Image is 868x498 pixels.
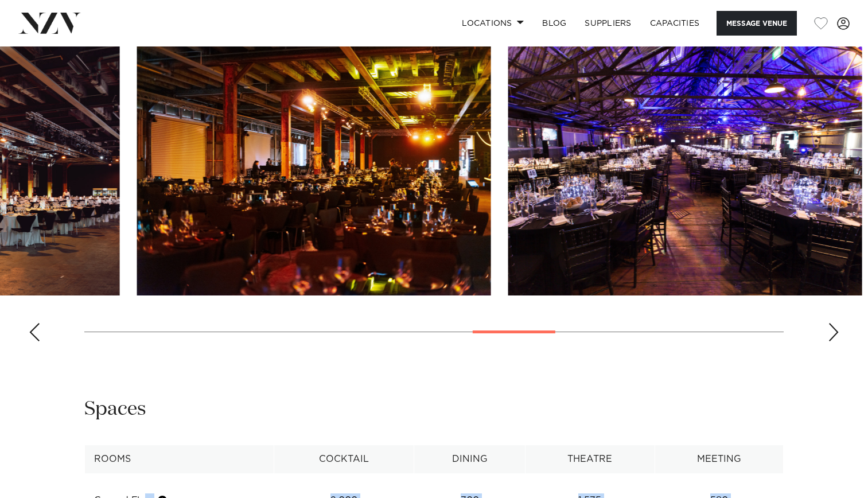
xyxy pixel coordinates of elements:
th: Meeting [655,445,783,473]
img: nzv-logo.png [18,13,81,33]
th: Theatre [525,445,655,473]
swiper-slide: 10 / 16 [137,36,491,295]
th: Dining [414,445,525,473]
th: Cocktail [274,445,414,473]
a: SUPPLIERS [575,11,640,36]
swiper-slide: 11 / 16 [508,36,862,295]
a: BLOG [533,11,575,36]
a: Capacities [641,11,709,36]
button: Message Venue [717,11,797,36]
th: Rooms [85,445,274,473]
h2: Spaces [84,396,146,422]
a: Locations [453,11,533,36]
